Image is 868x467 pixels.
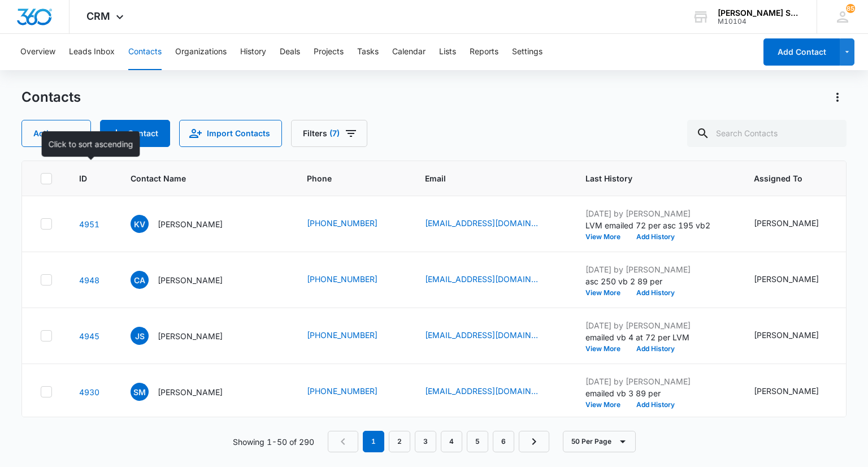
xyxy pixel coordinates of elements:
div: Phone - (513) 488-2888 - Select to Edit Field [307,385,398,399]
div: notifications count [846,4,855,13]
div: [PERSON_NAME] [754,329,819,341]
button: Add History [628,233,683,240]
div: Email - ajbgrowe@sbcglobal.net - Select to Edit Field [425,329,558,343]
a: [EMAIL_ADDRESS][DOMAIN_NAME] [425,273,538,285]
div: [PERSON_NAME] [754,385,819,397]
span: ID [79,172,87,184]
span: CA [131,271,149,289]
button: Contacts [128,34,162,70]
span: Phone [307,172,381,184]
button: Add History [628,401,683,408]
button: 50 Per Page [563,431,636,452]
button: Add History [628,345,683,352]
a: [EMAIL_ADDRESS][DOMAIN_NAME] [425,385,538,397]
p: [DATE] by [PERSON_NAME] [585,207,727,219]
div: Assigned To - Ted DiMayo - Select to Edit Field [754,329,839,343]
button: Settings [512,34,542,70]
span: Contact Name [131,172,263,184]
input: Search Contacts [687,120,847,147]
button: Projects [314,34,344,70]
div: Assigned To - Ted DiMayo - Select to Edit Field [754,273,839,287]
div: account name [718,8,800,18]
span: CRM [86,10,110,22]
a: [EMAIL_ADDRESS][DOMAIN_NAME] [425,329,538,341]
span: Assigned To [754,172,823,184]
p: LVM emailed 72 per asc 195 vb2 [585,219,727,231]
a: Page 5 [467,431,488,452]
span: JS [131,327,149,345]
span: KV [131,215,149,233]
a: [PHONE_NUMBER] [307,385,377,397]
a: Navigate to contact details page for Jill Strickland [79,331,99,341]
div: Contact Name - Carlos Arancibia - Select to Edit Field [131,271,243,289]
a: [EMAIL_ADDRESS][DOMAIN_NAME] [425,217,538,229]
div: Contact Name - Subhash Makkena - Select to Edit Field [131,383,243,401]
a: [PHONE_NUMBER] [307,273,377,285]
button: View More [585,345,628,352]
a: [PHONE_NUMBER] [307,217,377,229]
div: Phone - (630) 303-2291 - Select to Edit Field [307,329,398,343]
button: Add Contact [100,120,170,147]
button: Filters [291,120,367,147]
button: History [240,34,266,70]
button: View More [585,401,628,408]
button: Add History [628,289,683,296]
p: [PERSON_NAME] [158,386,223,398]
a: Navigate to contact details page for Subhash Makkena [79,387,99,397]
a: Page 2 [389,431,410,452]
a: Navigate to contact details page for Carlos Arancibia [79,275,99,285]
a: Next Page [519,431,549,452]
a: Page 6 [493,431,514,452]
p: emailed vb 4 at 72 per LVM [585,331,727,343]
div: Email - arancibia_carlos@hotmail.com - Select to Edit Field [425,273,558,287]
p: [PERSON_NAME] [158,330,223,342]
a: Page 4 [441,431,462,452]
span: 85 [846,4,855,13]
button: Actions [21,120,91,147]
button: Add Contact [763,38,840,66]
button: Tasks [357,34,379,70]
div: Contact Name - Jill Strickland - Select to Edit Field [131,327,243,345]
button: Reports [470,34,498,70]
p: [DATE] by [PERSON_NAME] [585,263,727,275]
a: [PHONE_NUMBER] [307,329,377,341]
p: [DATE] by [PERSON_NAME] [585,319,727,331]
p: [DATE] by [PERSON_NAME] [585,375,727,387]
h1: Contacts [21,89,81,106]
a: Navigate to contact details page for Kumar Vora [79,219,99,229]
span: SM [131,383,149,401]
p: asc 250 vb 2 89 per [585,275,727,287]
div: account id [718,18,800,25]
p: [PERSON_NAME] [158,274,223,286]
span: Email [425,172,542,184]
button: Deals [280,34,300,70]
div: Assigned To - Ted DiMayo - Select to Edit Field [754,385,839,399]
span: Last History [585,172,710,184]
div: Contact Name - Kumar Vora - Select to Edit Field [131,215,243,233]
button: Import Contacts [179,120,282,147]
p: [PERSON_NAME] [158,218,223,230]
button: Leads Inbox [69,34,115,70]
em: 1 [363,431,384,452]
p: emailed vb 3 89 per [585,387,727,399]
button: Calendar [392,34,426,70]
div: Click to sort ascending [42,131,140,157]
div: Email - contactvorak@gmail.com - Select to Edit Field [425,217,558,231]
a: Page 3 [415,431,436,452]
button: View More [585,289,628,296]
div: [PERSON_NAME] [754,217,819,229]
button: Organizations [175,34,227,70]
div: Assigned To - Ted DiMayo - Select to Edit Field [754,217,839,231]
div: Email - schandra81@gmail.com - Select to Edit Field [425,385,558,399]
div: Phone - (305) 607-5425 - Select to Edit Field [307,273,398,287]
span: (7) [329,129,340,137]
button: Lists [439,34,456,70]
button: Actions [828,88,847,106]
p: Showing 1-50 of 290 [233,436,314,448]
nav: Pagination [328,431,549,452]
div: Phone - (202) 215-0402 - Select to Edit Field [307,217,398,231]
button: Overview [20,34,55,70]
div: [PERSON_NAME] [754,273,819,285]
button: View More [585,233,628,240]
